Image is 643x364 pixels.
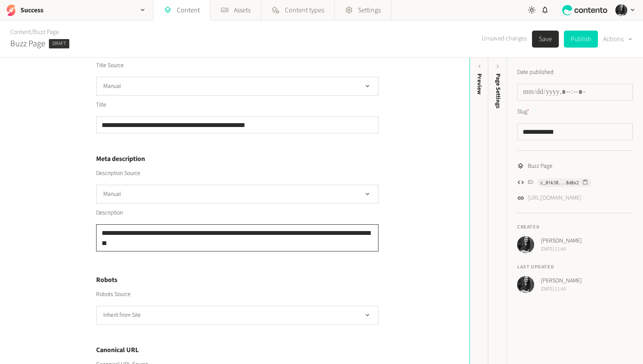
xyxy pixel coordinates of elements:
[541,245,582,253] span: [DATE] 11:40
[10,37,46,50] h2: Buzz Page
[358,5,381,15] span: Settings
[49,39,69,48] span: Draft
[20,5,43,15] h2: Success
[528,194,581,203] a: [URL][DOMAIN_NAME]
[517,107,529,116] label: Slug
[96,101,106,110] label: Title
[96,169,140,178] label: Description Source
[96,61,124,70] label: Title Source
[96,306,378,324] button: Inherit from Site
[528,178,534,187] span: ID:
[564,31,598,48] button: Publish
[10,28,31,37] a: Content
[482,34,527,44] span: Unsaved changes
[603,31,633,48] button: Actions
[96,290,131,299] label: Robots Source
[96,275,378,285] h4: Robots
[541,179,579,186] span: c_01k38...8d8x2
[96,77,378,96] button: Manual
[615,4,627,16] img: Hollie Duncan
[517,223,633,231] h4: Created
[517,236,534,253] img: Hollie Duncan
[532,31,559,48] button: Save
[475,73,484,95] div: Preview
[31,28,33,37] span: /
[285,5,324,15] span: Content types
[494,73,503,108] span: Page Settings
[541,237,582,245] span: [PERSON_NAME]
[517,68,554,77] label: Date published
[528,162,552,171] span: Buzz Page
[96,185,378,203] button: Manual
[517,263,633,271] h4: Last updated
[541,285,582,293] span: [DATE] 11:40
[96,345,378,355] h4: Canonical URL
[96,209,123,217] label: Description
[33,28,59,37] a: Buzz Page
[541,277,582,285] span: [PERSON_NAME]
[5,4,17,16] img: Success
[517,276,534,293] img: Hollie Duncan
[537,178,592,187] button: c_01k38...8d8x2
[96,154,378,164] h4: Meta description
